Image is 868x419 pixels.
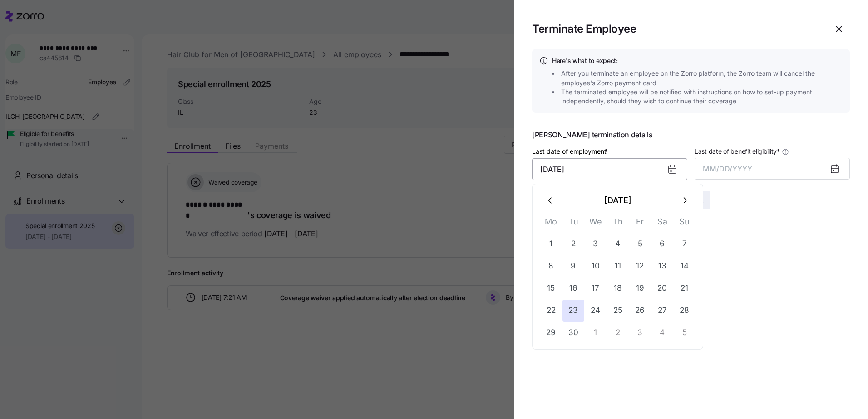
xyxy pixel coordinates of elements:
span: Last date of benefit eligibility * [695,147,780,156]
h1: Terminate Employee [532,22,821,36]
button: 3 September 2025 [585,233,607,255]
button: 9 September 2025 [562,255,584,277]
span: After you terminate an employee on the Zorro platform, the Zorro team will cancel the employee's ... [561,69,845,88]
button: 5 September 2025 [629,233,651,255]
button: [DATE] [562,190,674,211]
span: The terminated employee will be notified with instructions on how to set-up payment independently... [561,88,845,106]
button: 30 September 2025 [562,322,584,344]
button: 21 September 2025 [674,278,695,299]
button: 19 September 2025 [629,278,651,299]
th: Su [673,215,695,233]
button: 23 September 2025 [562,300,584,322]
button: 4 September 2025 [607,233,629,255]
button: 27 September 2025 [651,300,673,322]
button: 22 September 2025 [540,300,562,322]
button: MM/DD/YYYY [695,158,850,180]
button: 12 September 2025 [629,255,651,277]
th: Mo [540,215,562,233]
button: 18 September 2025 [607,278,629,299]
th: Th [607,215,629,233]
button: 17 September 2025 [585,278,607,299]
button: 20 September 2025 [651,278,673,299]
th: We [584,215,607,233]
button: 14 September 2025 [674,255,695,277]
th: Tu [562,215,584,233]
label: Last date of employment [532,146,610,156]
button: 6 September 2025 [651,233,673,255]
button: 2 October 2025 [607,322,629,344]
button: 5 October 2025 [674,322,695,344]
button: 29 September 2025 [540,322,562,344]
button: 13 September 2025 [651,255,673,277]
button: 1 September 2025 [540,233,562,255]
button: 11 September 2025 [607,255,629,277]
button: 25 September 2025 [607,300,629,322]
th: Sa [651,215,673,233]
button: 8 September 2025 [540,255,562,277]
button: 24 September 2025 [585,300,607,322]
h4: Here's what to expect: [552,56,843,65]
button: 15 September 2025 [540,278,562,299]
button: 28 September 2025 [674,300,695,322]
span: MM/DD/YYYY [703,164,752,173]
input: MM/DD/YYYY [532,158,687,180]
button: 3 October 2025 [629,322,651,344]
button: 16 September 2025 [562,278,584,299]
button: 2 September 2025 [562,233,584,255]
button: 7 September 2025 [674,233,695,255]
button: 1 October 2025 [585,322,607,344]
span: [PERSON_NAME] termination details [532,131,850,138]
button: 4 October 2025 [651,322,673,344]
button: 10 September 2025 [585,255,607,277]
button: 26 September 2025 [629,300,651,322]
th: Fr [629,215,651,233]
